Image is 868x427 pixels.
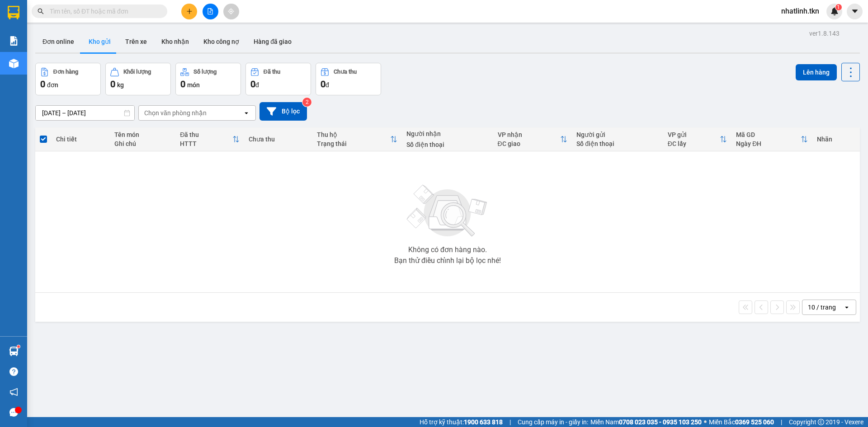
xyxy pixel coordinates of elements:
[203,4,218,19] button: file-add
[334,69,357,75] div: Chưa thu
[576,131,658,138] div: Người gửi
[781,417,782,427] span: |
[187,81,200,89] span: món
[110,79,115,89] span: 0
[317,131,390,138] div: Thu hộ
[590,417,702,427] span: Miền Nam
[619,418,702,426] strong: 0708 023 035 - 0935 103 250
[180,79,185,89] span: 0
[264,69,280,75] div: Đã thu
[851,7,859,15] span: caret-down
[35,31,81,52] button: Đơn online
[50,6,156,16] input: Tìm tên, số ĐT hoặc mã đơn
[843,304,850,311] svg: open
[123,69,151,75] div: Khối lượng
[736,131,801,138] div: Mã GD
[316,63,381,95] button: Chưa thu0đ
[193,69,217,75] div: Số lượng
[117,81,124,89] span: kg
[837,4,840,10] span: 1
[796,64,837,80] button: Lên hàng
[246,31,299,52] button: Hàng đã giao
[9,367,18,376] span: question-circle
[118,31,154,52] button: Trên xe
[420,417,503,427] span: Hỗ trợ kỹ thuật:
[245,63,311,95] button: Đã thu0đ
[9,36,19,46] img: solution-icon
[40,79,45,89] span: 0
[114,131,171,138] div: Tên món
[35,63,101,95] button: Đơn hàng0đơn
[408,246,487,253] div: Không có đơn hàng nào.
[406,141,488,148] div: Số điện thoại
[9,59,19,68] img: warehouse-icon
[53,69,78,75] div: Đơn hàng
[154,31,196,52] button: Kho nhận
[17,345,20,348] sup: 1
[509,417,511,427] span: |
[576,140,658,147] div: Số điện thoại
[8,6,19,19] img: logo-vxr
[809,28,840,38] div: ver 1.8.143
[47,81,58,89] span: đơn
[250,79,255,89] span: 0
[259,102,307,121] button: Bộ lọc
[668,140,720,147] div: ĐC lấy
[493,127,572,151] th: Toggle SortBy
[498,131,561,138] div: VP nhận
[181,4,197,19] button: plus
[808,303,836,312] div: 10 / trang
[38,8,44,14] span: search
[255,81,259,89] span: đ
[518,417,588,427] span: Cung cấp máy in - giấy in:
[175,127,244,151] th: Toggle SortBy
[818,419,824,425] span: copyright
[175,63,241,95] button: Số lượng0món
[498,140,561,147] div: ĐC giao
[9,388,18,396] span: notification
[302,98,311,107] sup: 2
[464,418,503,426] strong: 1900 633 818
[9,408,18,417] span: message
[144,108,207,117] div: Chọn văn phòng nhận
[774,5,826,17] span: nhatlinh.tkn
[312,127,402,151] th: Toggle SortBy
[847,4,863,19] button: caret-down
[249,136,308,143] div: Chưa thu
[817,136,855,143] div: Nhãn
[835,4,842,10] sup: 1
[36,106,134,120] input: Select a date range.
[704,420,707,424] span: ⚪️
[196,31,246,52] button: Kho công nợ
[668,131,720,138] div: VP gửi
[663,127,731,151] th: Toggle SortBy
[736,140,801,147] div: Ngày ĐH
[81,31,118,52] button: Kho gửi
[9,347,19,356] img: warehouse-icon
[321,79,325,89] span: 0
[243,109,250,117] svg: open
[223,4,239,19] button: aim
[394,257,501,264] div: Bạn thử điều chỉnh lại bộ lọc nhé!
[830,7,839,15] img: icon-new-feature
[114,140,171,147] div: Ghi chú
[709,417,774,427] span: Miền Bắc
[186,8,193,14] span: plus
[207,8,213,14] span: file-add
[228,8,234,14] span: aim
[406,130,488,137] div: Người nhận
[180,131,232,138] div: Đã thu
[731,127,812,151] th: Toggle SortBy
[325,81,329,89] span: đ
[735,418,774,426] strong: 0369 525 060
[180,140,232,147] div: HTTT
[317,140,390,147] div: Trạng thái
[402,179,493,243] img: svg+xml;base64,PHN2ZyBjbGFzcz0ibGlzdC1wbHVnX19zdmciIHhtbG5zPSJodHRwOi8vd3d3LnczLm9yZy8yMDAwL3N2Zy...
[56,136,105,143] div: Chi tiết
[105,63,171,95] button: Khối lượng0kg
